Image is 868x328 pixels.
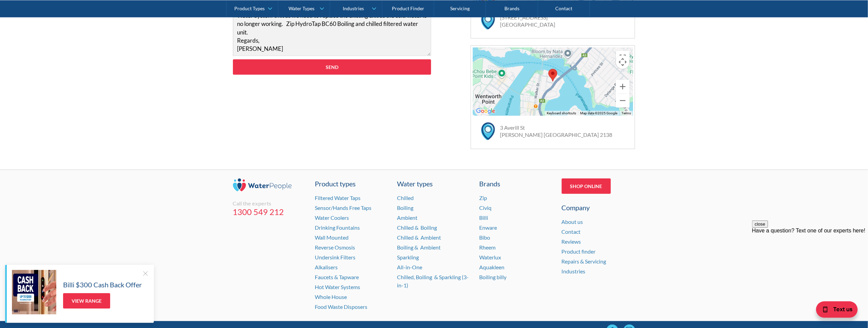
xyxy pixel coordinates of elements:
[315,284,361,290] a: Hot Water Systems
[616,94,630,108] button: Zoom out
[480,254,501,260] a: Waterlux
[562,228,581,235] a: Contact
[752,220,868,302] iframe: podium webchat widget prompt
[315,244,355,251] a: Reverse Osmosis
[397,195,414,201] a: Chilled
[343,5,364,11] div: Industries
[480,204,492,211] a: Civiq
[500,14,555,28] a: [STREET_ADDRESS][GEOGRAPHIC_DATA]
[315,195,361,201] a: Filtered Water Taps
[397,274,469,288] a: Chilled, Boiling & Sparkling (3-in-1)
[233,200,307,207] div: Call the experts
[616,80,630,94] button: Zoom in
[315,214,349,221] a: Water Coolers
[562,202,635,213] div: Company
[315,179,389,189] a: Product types
[397,254,419,260] a: Sparkling
[480,179,553,189] div: Brands
[480,214,488,221] a: Billi
[315,274,359,280] a: Faucets & Tapware
[481,123,495,140] img: map marker icon
[315,234,349,241] a: Wall Mounted
[562,268,586,274] a: Industries
[315,224,360,231] a: Drinking Fountains
[480,195,487,201] a: Zip
[397,244,441,251] a: Boiling & Ambient
[562,179,611,194] a: Shop Online
[315,294,347,300] a: Whole House
[547,111,576,116] button: Keyboard shortcuts
[233,207,307,217] a: 1300 549 212
[233,59,431,75] input: Send
[800,294,868,328] iframe: podium webchat widget bubble
[63,280,142,290] h5: Billi $300 Cash Back Offer
[562,248,596,255] a: Product finder
[12,270,56,314] img: Billi $300 Cash Back Offer
[397,204,414,211] a: Boiling
[562,238,581,245] a: Reviews
[580,111,617,115] span: Map data ©2025 Google
[315,254,356,260] a: Undersink Filters
[234,5,265,11] div: Product Types
[480,264,505,270] a: Aquakleen
[621,111,631,115] a: Terms (opens in new tab)
[474,107,497,116] img: Google
[480,224,497,231] a: Enware
[315,264,338,270] a: Alkalisers
[315,204,372,211] a: Sensor/Hands Free Taps
[397,264,423,270] a: All-in-One
[63,293,110,309] a: View Range
[289,5,314,11] div: Water Types
[397,224,437,231] a: Chilled & Boiling
[500,124,612,138] a: 3 Averill St[PERSON_NAME] [GEOGRAPHIC_DATA] 2138
[480,244,496,251] a: Rheem
[474,107,497,116] a: Open this area in Google Maps (opens a new window)
[562,218,583,225] a: About us
[481,12,495,30] img: map marker icon
[616,51,630,65] button: Toggle fullscreen view
[480,234,490,241] a: Bibo
[397,179,471,189] a: Water types
[480,274,507,280] a: Boiling billy
[315,303,368,310] a: Food Waste Disposers
[562,258,606,265] a: Repairs & Servicing
[397,234,441,241] a: Chilled & Ambient
[616,55,630,69] button: Map camera controls
[397,214,418,221] a: Ambient
[546,66,560,84] div: Map pin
